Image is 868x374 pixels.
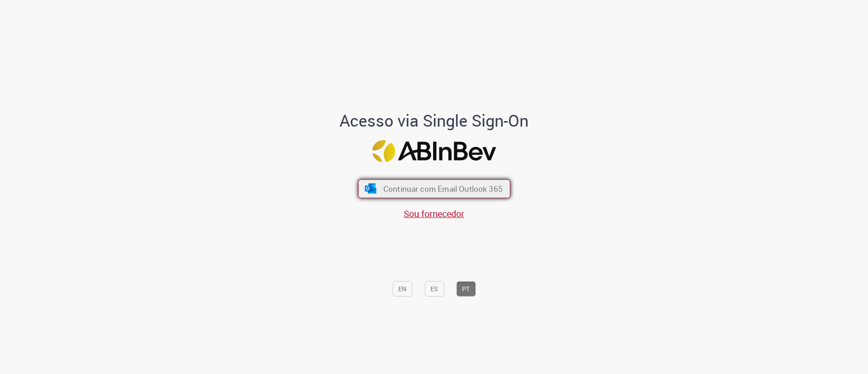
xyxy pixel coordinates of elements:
button: ES [425,281,444,297]
span: Continuar com Email Outlook 365 [383,184,502,194]
img: Logo ABInBev [372,140,496,162]
button: PT [456,281,476,297]
button: EN [392,281,412,297]
a: Sou fornecedor [404,208,464,220]
img: ícone Azure/Microsoft 360 [364,184,377,194]
h1: Acesso via Single Sign-On [309,112,560,130]
button: ícone Azure/Microsoft 360 Continuar com Email Outlook 365 [358,179,510,198]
